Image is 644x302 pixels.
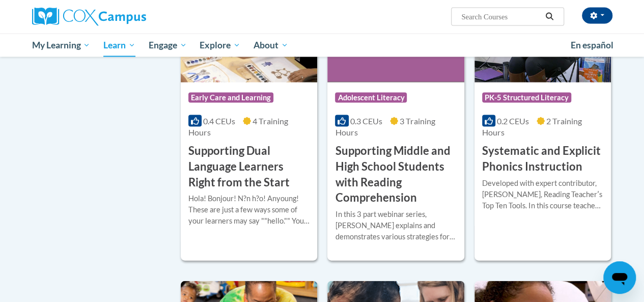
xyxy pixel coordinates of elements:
span: PK-5 Structured Literacy [482,93,571,103]
a: About [247,34,295,57]
span: Learn [103,39,135,51]
iframe: Button to launch messaging window [603,261,636,294]
span: Engage [149,39,187,51]
span: 0.2 CEUs [497,116,529,126]
img: Cox Campus [32,8,146,26]
div: Main menu [24,34,620,57]
div: In this 3 part webinar series, [PERSON_NAME] explains and demonstrates various strategies for tea... [335,209,456,242]
span: Explore [200,39,240,51]
span: Early Care and Learning [188,93,273,103]
h3: Systematic and Explicit Phonics Instruction [482,143,603,175]
button: Search [542,11,557,23]
span: About [254,39,288,51]
h3: Supporting Dual Language Learners Right from the Start [188,143,310,190]
span: My Learning [32,39,90,51]
span: 0.3 CEUs [350,116,382,126]
div: Hola! Bonjour! N?n h?o! Anyoung! These are just a few ways some of your learners may say ""hello.... [188,193,310,227]
a: Engage [142,34,193,57]
div: Developed with expert contributor, [PERSON_NAME], Reading Teacherʹs Top Ten Tools. In this course... [482,178,603,211]
a: My Learning [25,34,97,57]
span: 0.4 CEUs [203,116,235,126]
a: En español [564,35,620,56]
a: Learn [97,34,142,57]
h3: Supporting Middle and High School Students with Reading Comprehension [335,143,456,206]
a: Cox Campus [32,8,215,26]
span: Adolescent Literacy [335,93,407,103]
a: Explore [193,34,247,57]
input: Search Courses [460,11,542,23]
span: En español [571,40,613,50]
button: Account Settings [582,8,612,24]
